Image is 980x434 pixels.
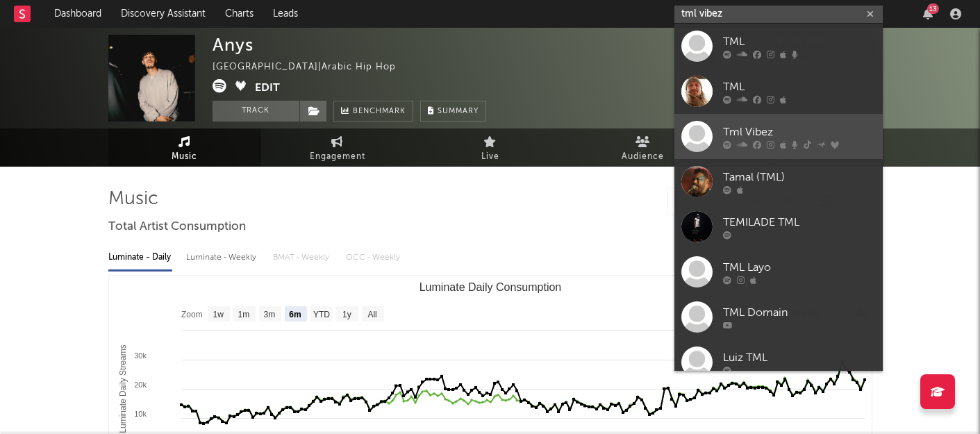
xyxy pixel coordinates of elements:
[723,214,876,231] div: TEMILADE TML
[117,344,127,433] text: Luminate Daily Streams
[108,246,172,269] div: Luminate - Daily
[674,159,883,204] a: Tamal (TML)
[414,128,567,167] a: Live
[481,149,499,165] span: Live
[108,219,246,235] span: Total Artist Consumption
[134,410,147,418] text: 10k
[213,59,412,76] div: [GEOGRAPHIC_DATA] | Arabic Hip Hop
[353,103,406,120] span: Benchmark
[313,310,329,319] text: YTD
[438,108,479,115] span: Summary
[419,281,561,293] text: Luminate Daily Consumption
[674,294,883,340] a: TML Domain
[310,149,365,165] span: Engagement
[723,349,876,366] div: Luiz TML
[674,340,883,385] a: Luiz TML
[723,169,876,185] div: Tamal (TML)
[723,124,876,140] div: Tml Vibez
[367,310,376,319] text: All
[674,6,883,23] input: Search for artists
[674,69,883,114] a: TML
[674,24,883,69] a: TML
[261,128,414,167] a: Engagement
[289,310,301,319] text: 6m
[567,128,720,167] a: Audience
[213,35,254,55] div: Anys
[333,101,413,122] a: Benchmark
[172,149,197,165] span: Music
[134,351,147,360] text: 30k
[668,197,815,208] input: Search by song name or URL
[723,33,876,50] div: TML
[342,310,351,319] text: 1y
[263,310,275,319] text: 3m
[674,204,883,249] a: TEMILADE TML
[923,8,933,19] button: 13
[674,114,883,159] a: Tml Vibez
[181,310,203,319] text: Zoom
[674,249,883,294] a: TML Layo
[723,78,876,95] div: TML
[420,101,486,122] button: Summary
[723,259,876,276] div: TML Layo
[622,149,664,165] span: Audience
[134,381,147,389] text: 20k
[108,128,261,167] a: Music
[723,304,876,321] div: TML Domain
[927,3,939,14] div: 13
[186,246,259,269] div: Luminate - Weekly
[213,310,224,319] text: 1w
[238,310,249,319] text: 1m
[255,79,280,97] button: Edit
[213,101,299,122] button: Track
